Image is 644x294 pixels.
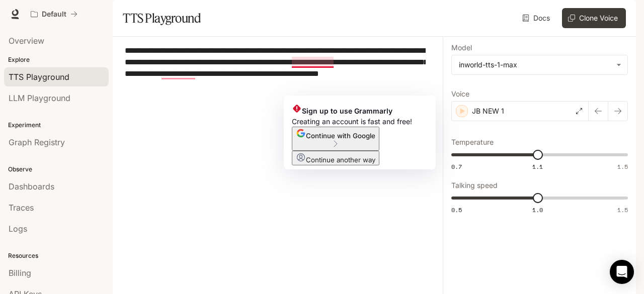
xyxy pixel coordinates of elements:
[451,182,498,189] p: Talking speed
[42,10,66,19] p: Default
[617,162,628,171] span: 1.5
[459,60,611,70] div: inworld-tts-1-max
[472,106,504,116] p: JB NEW 1
[123,8,201,28] h1: TTS Playground
[451,162,462,171] span: 0.7
[26,4,82,24] button: All workspaces
[617,206,628,214] span: 1.5
[451,139,494,146] p: Temperature
[451,44,472,51] p: Model
[452,55,627,74] div: inworld-tts-1-max
[610,260,634,284] div: Open Intercom Messenger
[451,90,469,97] p: Voice
[532,162,543,171] span: 1.1
[532,206,543,214] span: 1.0
[520,8,554,28] a: Docs
[451,206,462,214] span: 0.5
[562,8,626,28] button: Clone Voice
